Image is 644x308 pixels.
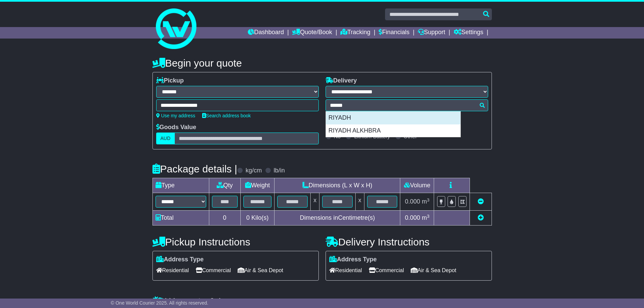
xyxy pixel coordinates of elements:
td: Dimensions in Centimetre(s) [275,211,400,226]
span: Air & Sea Depot [238,265,283,276]
td: x [311,193,319,211]
a: Financials [379,27,409,39]
sup: 3 [427,214,430,219]
a: Use my address [156,113,195,118]
a: Add new item [478,214,484,221]
span: Residential [156,265,189,276]
h4: Delivery Instructions [326,236,492,247]
label: Goods Value [156,124,196,131]
div: RIYADH [326,112,460,124]
span: Commercial [369,265,404,276]
label: AUD [156,133,175,144]
td: Qty [209,178,240,193]
a: Remove this item [478,198,484,205]
td: Total [152,211,209,226]
h4: Pickup Instructions [152,236,319,247]
td: Volume [400,178,434,193]
td: x [355,193,364,211]
a: Support [418,27,445,39]
span: m [422,214,430,221]
label: Delivery [326,77,357,85]
span: Air & Sea Depot [411,265,456,276]
td: 0 [209,211,240,226]
a: Tracking [340,27,370,39]
td: Type [152,178,209,193]
span: m [422,198,430,205]
div: RIYADH ALKHBRA [326,124,460,137]
label: lb/in [273,167,285,174]
td: Weight [240,178,275,193]
label: Address Type [156,256,204,263]
typeahead: Please provide city [326,99,488,111]
a: Settings [454,27,483,39]
a: Quote/Book [292,27,332,39]
span: Commercial [196,265,231,276]
span: © One World Courier 2025. All rights reserved. [111,300,209,306]
span: 0 [246,214,249,221]
span: 0.000 [405,214,420,221]
sup: 3 [427,197,430,203]
a: Search address book [202,113,251,118]
label: kg/cm [245,167,262,174]
span: 0.000 [405,198,420,205]
td: Dimensions (L x W x H) [275,178,400,193]
h4: Begin your quote [152,57,492,69]
h4: Warranty & Insurance [152,296,492,307]
span: Residential [329,265,362,276]
a: Dashboard [248,27,284,39]
td: Kilo(s) [240,211,275,226]
label: Pickup [156,77,184,85]
h4: Package details | [152,163,237,174]
label: Address Type [329,256,377,263]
